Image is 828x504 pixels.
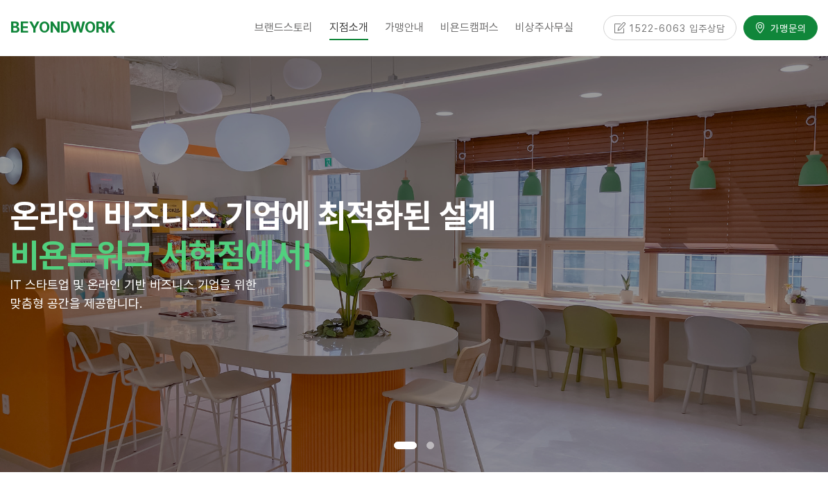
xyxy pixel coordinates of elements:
span: 맞춤형 공간을 제공합니다. [10,296,142,311]
a: 비상주사무실 [507,10,582,45]
strong: 비욘드워크 서현점에서! [10,235,312,275]
span: IT 스타트업 및 온라인 기반 비즈니스 기업을 위한 [10,277,257,292]
a: 지점소개 [321,10,377,45]
span: 비욘드캠퍼스 [440,21,499,34]
span: 가맹문의 [766,19,807,33]
span: 브랜드스토리 [255,21,313,34]
a: BEYONDWORK [10,15,115,40]
span: 비상주사무실 [515,21,573,34]
strong: 온라인 비즈니스 기업에 최적화된 설계 [10,195,496,236]
a: 브랜드스토리 [246,10,321,45]
a: 가맹문의 [743,14,818,38]
span: 지점소개 [329,15,368,40]
a: 비욘드캠퍼스 [432,10,507,45]
span: 가맹안내 [385,21,424,34]
a: 가맹안내 [377,10,432,45]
